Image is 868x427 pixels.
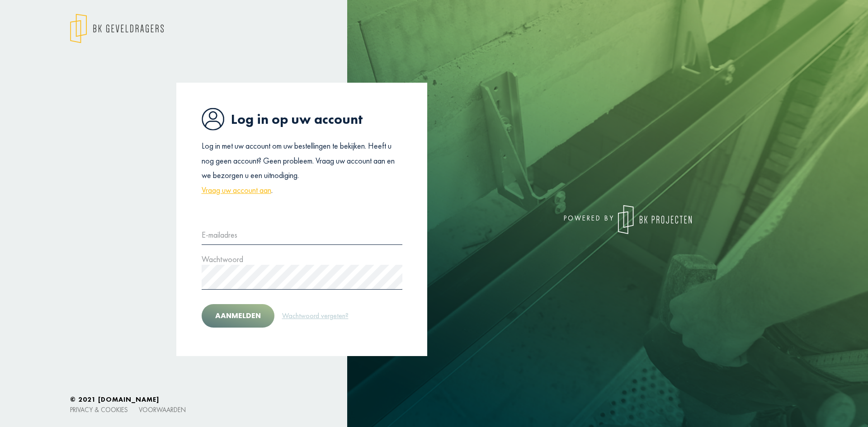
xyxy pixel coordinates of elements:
[70,14,164,43] img: logo
[202,252,243,267] label: Wachtwoord
[441,205,692,234] div: powered by
[70,395,798,404] h6: © 2021 [DOMAIN_NAME]
[202,304,274,328] button: Aanmelden
[202,108,224,131] img: icon
[202,139,402,197] p: Log in met uw account om uw bestellingen te bekijken. Heeft u nog geen account? Geen probleem. Vr...
[618,205,692,234] img: logo
[202,108,402,131] h1: Log in op uw account
[202,183,271,197] a: Vraag uw account aan
[70,405,128,414] a: Privacy & cookies
[139,405,186,414] a: Voorwaarden
[282,310,349,322] a: Wachtwoord vergeten?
